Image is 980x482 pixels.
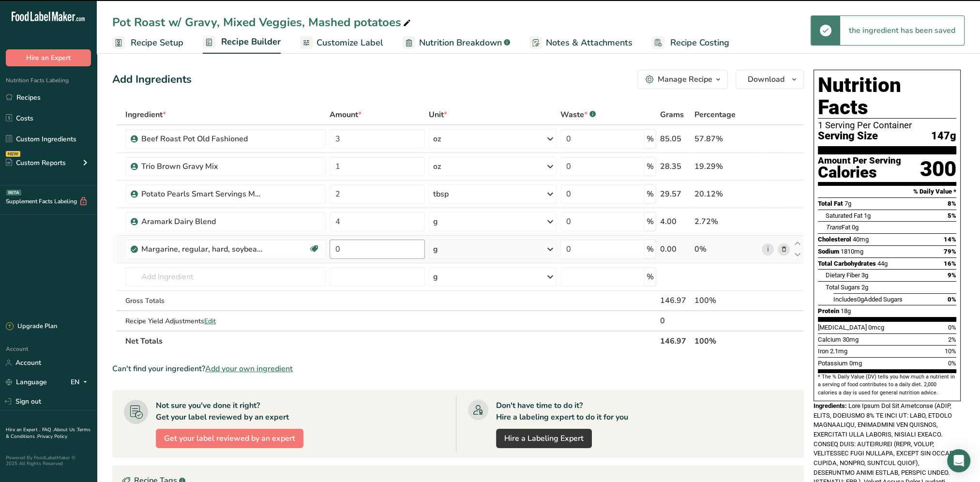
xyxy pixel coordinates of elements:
div: 19.29% [694,161,758,172]
div: NEW [6,151,20,157]
a: About Us . [54,426,77,433]
div: g [433,216,438,227]
div: 0 [660,315,691,327]
span: 0% [948,296,956,303]
div: Don't have time to do it? Hire a labeling expert to do it for you [496,400,628,423]
span: Unit [429,109,447,120]
div: 28.35 [660,161,691,172]
span: 79% [944,248,956,255]
div: 300 [920,156,956,182]
th: Net Totals [123,331,658,351]
span: Grams [660,109,684,120]
div: 0% [694,243,758,255]
span: 5% [948,212,956,219]
span: Recipe Builder [221,35,281,48]
span: Ingredients: [814,402,847,409]
a: Nutrition Breakdown [403,32,510,54]
th: 146.97 [658,331,693,351]
span: Includes Added Sugars [833,296,903,303]
span: Total Fat [818,200,843,207]
div: Open Intercom Messenger [947,449,970,472]
span: Get your label reviewed by an expert [164,433,295,444]
span: Amount [330,109,362,120]
div: Not sure you've done it right? Get your label reviewed by an expert [156,400,289,423]
div: 57.87% [694,133,758,145]
div: Potato Pearls Smart Servings Mashed Potatoes w/Vit C - Low Sodium [141,188,262,200]
th: 100% [692,331,760,351]
span: 2g [861,284,868,291]
span: Total Carbohydrates [818,260,876,267]
span: Cholesterol [818,236,851,243]
span: Notes & Attachments [546,36,633,49]
a: FAQ . [42,426,54,433]
a: Customize Label [300,32,383,54]
a: Recipe Setup [112,32,183,54]
span: Serving Size [818,130,878,142]
div: 85.05 [660,133,691,145]
div: 2.72% [694,216,758,227]
div: tbsp [433,188,449,200]
div: 1 Serving Per Container [818,120,956,130]
span: Percentage [694,109,735,120]
span: 3g [861,271,868,279]
span: Iron [818,347,829,355]
span: Download [748,74,784,85]
span: 44g [877,260,888,267]
span: Total Sugars [826,284,860,291]
span: Customize Label [317,36,383,49]
span: 10% [945,347,956,355]
span: 0g [852,224,859,231]
div: oz [433,161,441,172]
div: Trio Brown Gravy Mix [141,161,262,172]
span: 30mg [843,336,859,343]
a: Hire an Expert . [6,426,40,433]
div: oz [433,133,441,145]
div: Can't find your ingredient? [112,363,804,375]
span: 0% [948,324,956,331]
span: 2% [948,336,956,343]
span: 2.1mg [830,347,847,355]
span: Dietary Fiber [826,271,860,279]
a: Recipe Costing [652,32,729,54]
a: Recipe Builder [203,31,281,54]
a: Notes & Attachments [529,32,633,54]
a: Hire a Labeling Expert [496,429,592,448]
span: 147g [931,130,956,142]
span: Potassium [818,360,848,367]
div: Gross Totals [125,296,326,306]
h1: Nutrition Facts [818,74,956,119]
a: Language [6,374,47,391]
span: Fat [826,224,850,231]
div: Custom Reports [6,158,66,168]
div: 0.00 [660,243,691,255]
div: BETA [6,190,21,196]
span: 40mg [853,236,869,243]
button: Manage Recipe [637,70,728,89]
span: Sodium [818,248,839,255]
div: Waste [560,109,596,120]
span: Edit [204,316,216,326]
div: Recipe Yield Adjustments [125,316,326,326]
span: Recipe Setup [131,36,183,49]
div: Upgrade Plan [6,322,57,331]
span: 0mcg [868,324,884,331]
div: Powered By FoodLabelMaker © 2025 All Rights Reserved [6,455,91,467]
div: Amount Per Serving [818,156,901,166]
span: 1810mg [841,248,863,255]
div: 29.57 [660,188,691,200]
span: 0% [948,360,956,367]
div: the ingredient has been saved [840,16,964,45]
div: EN [71,377,91,388]
span: Add your own ingredient [205,363,293,375]
span: Ingredient [125,109,166,120]
span: 9% [948,271,956,279]
span: [MEDICAL_DATA] [818,324,867,331]
span: 0g [857,296,864,303]
span: Calcium [818,336,841,343]
span: Recipe Costing [670,36,729,49]
span: 7g [844,200,851,207]
span: Nutrition Breakdown [419,36,502,49]
i: Trans [826,224,842,231]
div: Manage Recipe [658,74,712,85]
button: Hire an Expert [6,49,91,66]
